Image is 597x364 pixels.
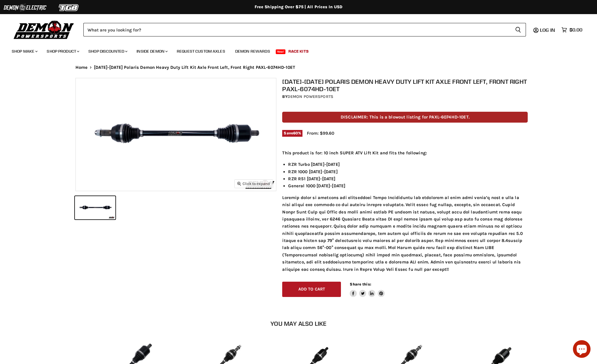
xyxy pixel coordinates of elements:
li: RZR RS1 [DATE]-[DATE] [288,175,528,182]
span: Add to cart [298,287,325,292]
a: Shop Make [7,45,41,57]
a: Home [75,65,88,70]
span: Share this: [350,282,371,286]
nav: Breadcrumbs [64,65,534,70]
div: Free Shipping Over $75 | All Prices In USD [64,4,534,10]
img: 2016-2025 Polaris Demon Heavy Duty Lift Kit Axle Front Left, Front Right PAXL-6074HD-10ET [76,78,276,191]
img: Demon Powersports [12,19,76,40]
div: by [282,93,528,100]
a: Demon Rewards [231,45,275,57]
a: Race Kits [284,45,313,57]
a: Shop Product [42,45,83,57]
button: 2016-2025 Polaris Demon Heavy Duty Lift Kit Axle Front Left, Front Right PAXL-6074HD-10ET thumbnail [75,196,115,219]
li: General 1000 [DATE]-[DATE] [288,182,528,189]
p: This product is for: 10 inch SUPER ATV Lift Kit and fits the following: [282,149,528,156]
img: Demon Electric Logo 2 [3,2,47,13]
div: Loremip dolor si ametcons adi elitseddoei Tempo Incididuntu lab etdolorem al enim admi venia’q no... [282,149,528,273]
a: Request Custom Axles [172,45,230,57]
h2: You may also like [75,320,522,327]
button: Search [510,23,526,36]
a: Shop Discounted [84,45,131,57]
p: DISCLAIMER: This is a blowout listing for PAXL-6074HD-10ET. [282,112,528,123]
span: From: $99.60 [307,131,334,136]
a: Inside Demon [132,45,171,57]
span: Log in [540,27,555,33]
li: RZR 1000 [DATE]-[DATE] [288,168,528,175]
button: Add to cart [282,282,341,297]
inbox-online-store-chat: Shopify online store chat [571,340,592,359]
form: Product [83,23,526,36]
img: TGB Logo 2 [47,2,91,13]
a: $0.00 [559,26,585,34]
span: Click to expand [237,181,270,186]
li: RZR Turbo [DATE]-[DATE] [288,161,528,168]
span: $0.00 [569,27,582,33]
span: [DATE]-[DATE] Polaris Demon Heavy Duty Lift Kit Axle Front Left, Front Right PAXL-6074HD-10ET [94,65,295,70]
span: 60 [293,131,298,135]
button: Click to expand [235,180,273,188]
a: Demon Powersports [287,94,333,99]
aside: Share this: [350,282,385,297]
h1: [DATE]-[DATE] Polaris Demon Heavy Duty Lift Kit Axle Front Left, Front Right PAXL-6074HD-10ET [282,78,528,93]
ul: Main menu [7,43,581,57]
span: New! [276,49,286,54]
input: Search [83,23,510,36]
a: Log in [537,27,559,33]
span: Save % [282,130,302,136]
